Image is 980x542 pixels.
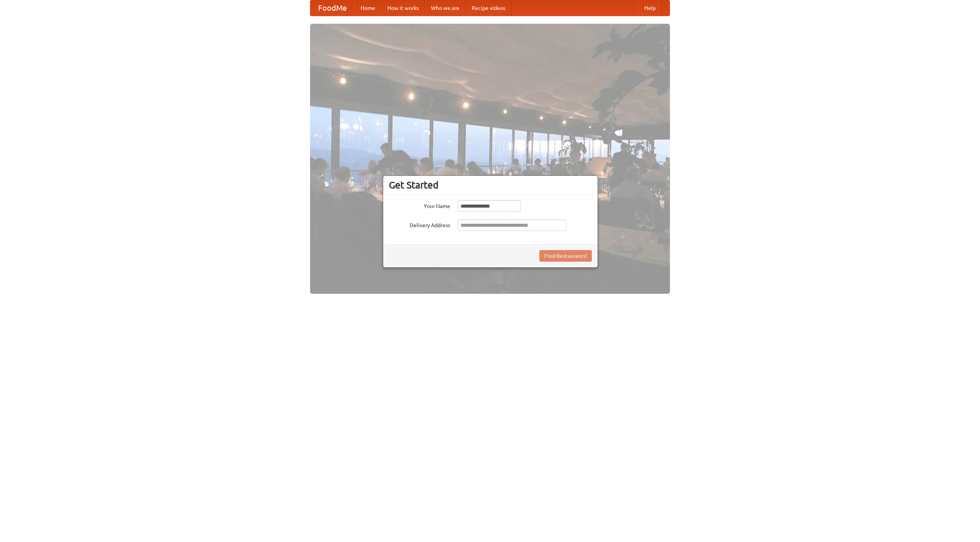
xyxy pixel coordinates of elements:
a: Home [354,0,381,16]
a: Recipe videos [465,0,511,16]
a: FoodMe [310,0,354,16]
a: Who we are [425,0,465,16]
button: Find Restaurants! [539,250,592,262]
label: Delivery Address [389,219,450,229]
a: Help [638,0,662,16]
h3: Get Started [389,179,592,191]
label: Your Name [389,200,450,210]
a: How it works [381,0,425,16]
